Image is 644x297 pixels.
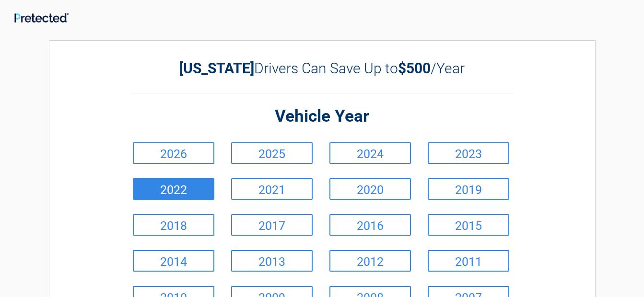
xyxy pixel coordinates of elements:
a: 2017 [231,214,313,236]
a: 2013 [231,250,313,272]
img: Main Logo [14,13,69,23]
a: 2014 [133,250,214,272]
a: 2026 [133,142,214,164]
a: 2023 [428,142,509,164]
a: 2020 [329,178,411,200]
a: 2011 [428,250,509,272]
a: 2024 [329,142,411,164]
h2: Drivers Can Save Up to /Year [130,60,514,77]
a: 2018 [133,214,214,236]
a: 2019 [428,178,509,200]
a: 2021 [231,178,313,200]
b: [US_STATE] [179,60,254,77]
a: 2015 [428,214,509,236]
a: 2012 [329,250,411,272]
h2: Vehicle Year [130,105,514,128]
a: 2022 [133,178,214,200]
a: 2016 [329,214,411,236]
b: $500 [398,60,431,77]
a: 2025 [231,142,313,164]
